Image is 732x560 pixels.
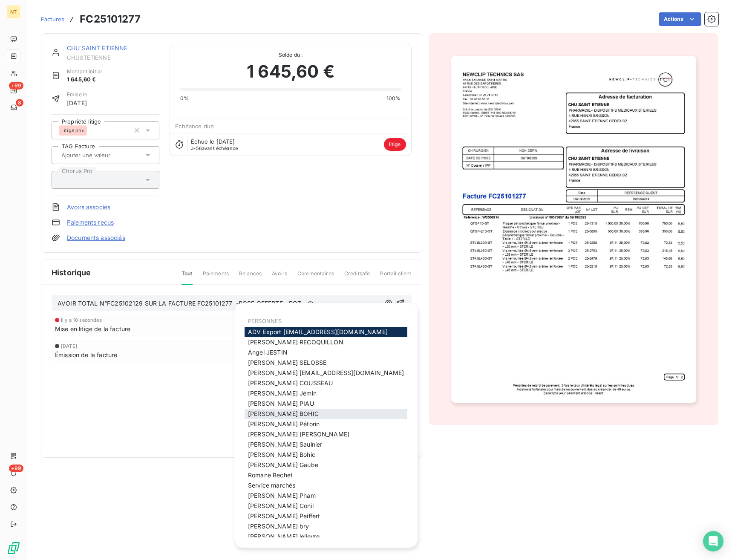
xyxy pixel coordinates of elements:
[384,138,406,151] span: litige
[16,99,23,107] span: 8
[55,324,130,333] span: Mise en litige de la facture
[703,531,723,551] div: Open Intercom Messenger
[9,465,23,472] span: +99
[451,56,696,403] img: invoice_thumbnail
[344,270,370,284] span: Creditsafe
[67,234,125,242] a: Documents associés
[7,5,20,19] div: NT
[180,95,189,102] span: 0%
[248,379,333,387] span: [PERSON_NAME] COUSSEAU
[52,267,91,278] span: Historique
[248,369,404,376] span: [PERSON_NAME] [EMAIL_ADDRESS][DOMAIN_NAME]
[41,16,64,23] span: Factures
[386,95,401,102] span: 100%
[247,59,334,84] span: 1 645,60 €
[61,318,102,323] span: il y a 10 secondes
[67,75,102,84] span: 1 645,60 €
[7,541,20,555] img: Logo LeanPay
[67,98,87,107] span: [DATE]
[67,203,110,211] a: Avoirs associés
[248,390,317,397] span: [PERSON_NAME] Jémin
[248,359,326,366] span: [PERSON_NAME] SELOSSE
[67,44,128,52] a: CHU SAINT ETIENNE
[248,410,319,417] span: [PERSON_NAME] BOHIC
[41,15,64,23] a: Factures
[248,430,349,438] span: [PERSON_NAME] [PERSON_NAME]
[191,138,235,145] span: Échue le [DATE]
[175,123,214,130] span: Échéance due
[180,51,401,59] span: Solde dû :
[67,68,102,75] span: Montant initial
[248,502,314,509] span: [PERSON_NAME] Conil
[58,300,314,307] span: AVOIR TOTAL N°FC25102129 SUR LA FACTURE FC25101277 -POSE OFFERTE - ROZ - @
[80,12,141,27] h3: FC25101277
[67,91,87,98] span: Émise le
[191,145,202,151] span: J-56
[248,338,343,346] span: [PERSON_NAME] RECOQUILLON
[61,128,84,133] span: Litige prix
[248,451,315,458] span: [PERSON_NAME] Bohic
[67,54,159,61] span: CHUSTETIENNE
[61,344,77,349] span: [DATE]
[239,270,262,284] span: Relances
[248,492,316,499] span: [PERSON_NAME] Pham
[248,482,295,489] span: Service marchés
[248,400,314,407] span: [PERSON_NAME] PIAU
[248,522,309,530] span: [PERSON_NAME] bry
[248,441,322,448] span: [PERSON_NAME] Saulnier
[61,151,146,159] input: Ajouter une valeur
[659,12,701,26] button: Actions
[248,461,318,468] span: [PERSON_NAME] Gaube
[182,270,193,285] span: Tout
[55,350,117,359] span: Émission de la facture
[67,218,114,227] a: Paiements reçus
[272,270,287,284] span: Avoirs
[248,512,320,520] span: [PERSON_NAME] Peiffert
[248,318,282,324] span: PERSONNES
[9,82,23,89] span: +99
[248,349,288,356] span: Angel JESTIN
[248,471,293,479] span: Romane Bechet
[380,270,411,284] span: Portail client
[191,146,238,151] span: avant échéance
[297,270,334,284] span: Commentaires
[248,328,388,335] span: ADV Export [EMAIL_ADDRESS][DOMAIN_NAME]
[248,420,320,427] span: [PERSON_NAME] Pétorin
[248,533,320,540] span: [PERSON_NAME] lelievre
[203,270,229,284] span: Paiements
